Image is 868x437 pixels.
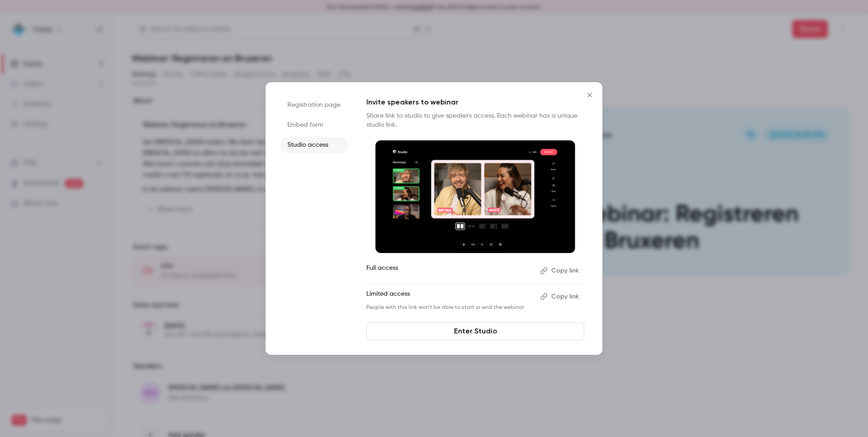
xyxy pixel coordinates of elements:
[375,140,575,253] img: Invite speakers to webinar
[366,289,533,304] p: Limited access
[280,117,348,133] li: Embed form
[537,263,584,278] button: Copy link
[366,263,533,278] p: Full access
[581,86,599,104] button: Close
[280,97,348,113] li: Registration page
[366,322,584,340] a: Enter Studio
[537,289,584,304] button: Copy link
[366,97,584,108] p: Invite speakers to webinar
[280,137,348,153] li: Studio access
[366,304,533,311] p: People with this link won't be able to start or end the webinar
[366,111,584,129] p: Share link to studio to give speakers access. Each webinar has a unique studio link.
